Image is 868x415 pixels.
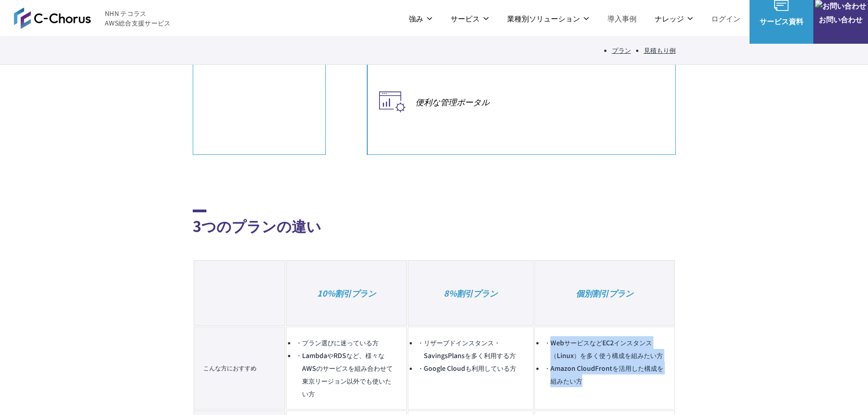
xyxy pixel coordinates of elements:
[607,13,637,24] a: 導入事例
[14,7,91,29] img: AWS総合支援サービス C-Chorus
[417,362,524,374] li: Google Cloudも利用している方
[193,210,676,236] h2: 3つのプランの違い
[105,9,171,28] span: NHN テコラス AWS総合支援サービス
[507,13,589,24] p: 業種別ソリューション
[451,13,489,24] p: サービス
[444,287,498,299] em: 8%割引プラン
[296,349,397,400] li: LambdaやRDSなど、様々なAWSのサービスを組み合わせて東京リージョン以外でも使いたい方
[655,13,693,24] p: ナレッジ
[14,7,171,29] a: AWS総合支援サービス C-Chorus NHN テコラスAWS総合支援サービス
[317,287,376,299] em: 10%割引プラン
[711,13,740,24] a: ログイン
[416,96,666,108] em: 便利な管理ポータル
[813,14,868,25] span: お問い合わせ
[544,336,665,362] li: WebサービスなどEC2インスタンス（Linux）を多く使う構成を組みたい方
[644,46,676,55] a: 見積もり例
[750,15,813,27] span: サービス資料
[576,287,633,299] em: 個別割引プラン
[612,46,631,55] a: プラン
[409,13,432,24] p: 強み
[194,327,286,410] th: こんな方におすすめ
[544,362,665,387] li: Amazon CloudFrontを活用した構成を組みたい方
[417,336,524,362] li: リザーブドインスタンス・SavingsPlansを多く利用する方
[296,336,397,349] li: プラン選びに迷っている方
